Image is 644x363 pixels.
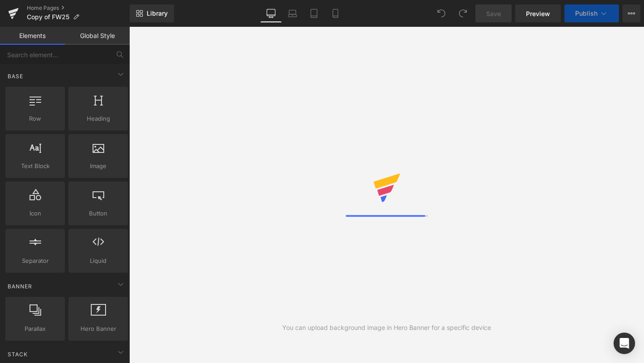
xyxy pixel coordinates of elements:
[71,256,125,266] span: Liquid
[71,114,125,123] span: Heading
[7,282,33,291] span: Banner
[65,27,130,45] a: Global Style
[8,256,62,266] span: Separator
[575,10,597,17] span: Publish
[71,161,125,171] span: Image
[147,9,168,17] span: Library
[432,4,450,22] button: Undo
[7,72,24,80] span: Base
[282,4,303,22] a: Laptop
[7,350,29,359] span: Stack
[526,9,550,18] span: Preview
[260,4,282,22] a: Desktop
[8,324,62,333] span: Parallax
[71,209,125,218] span: Button
[71,324,125,333] span: Hero Banner
[8,114,62,123] span: Row
[486,9,501,18] span: Save
[8,209,62,218] span: Icon
[325,4,346,22] a: Mobile
[614,333,635,354] div: Open Intercom Messenger
[303,4,325,22] a: Tablet
[27,13,69,21] span: Copy of FW25
[130,4,174,22] a: New Library
[27,4,130,12] a: Home Pages
[623,4,640,22] button: More
[515,4,561,22] a: Preview
[454,4,472,22] button: Redo
[282,323,491,333] div: You can upload background image in Hero Banner for a specific device
[8,161,62,171] span: Text Block
[564,4,619,22] button: Publish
